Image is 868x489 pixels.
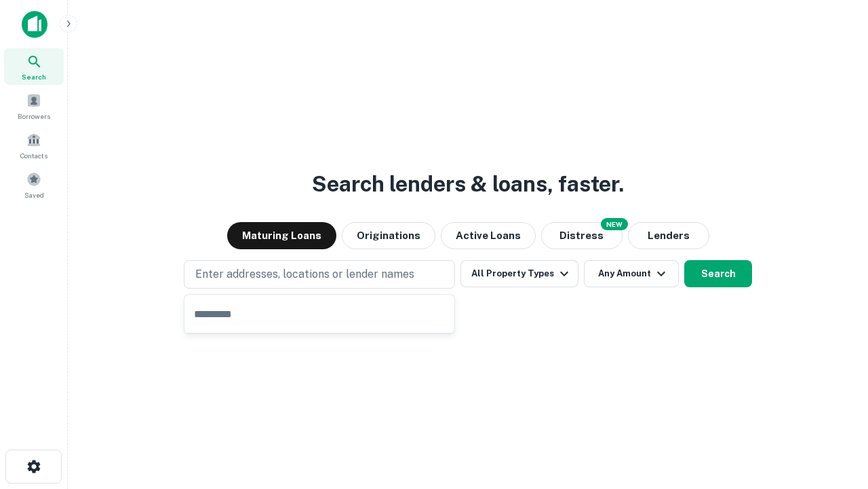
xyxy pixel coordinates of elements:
a: Contacts [4,127,64,164]
span: Saved [24,189,44,200]
span: Borrowers [18,111,50,122]
a: Search [4,48,64,85]
button: Maturing Loans [227,222,336,249]
img: capitalize-icon.png [22,11,47,38]
button: Any Amount [584,260,679,287]
p: Enter addresses, locations or lender names [195,266,414,283]
button: Active Loans [441,222,536,249]
button: Enter addresses, locations or lender names [184,260,455,289]
span: Search [22,71,46,82]
a: Borrowers [4,88,64,124]
div: NEW [601,218,628,230]
h3: Search lenders & loans, faster. [312,168,624,200]
button: All Property Types [460,260,578,287]
a: Saved [4,166,64,203]
button: Originations [342,222,435,249]
button: Search [684,260,752,287]
button: Search distressed loans with lien and other non-mortgage details. [541,222,623,249]
iframe: Chat Widget [800,380,868,446]
span: Contacts [20,150,47,161]
button: Lenders [628,222,709,249]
